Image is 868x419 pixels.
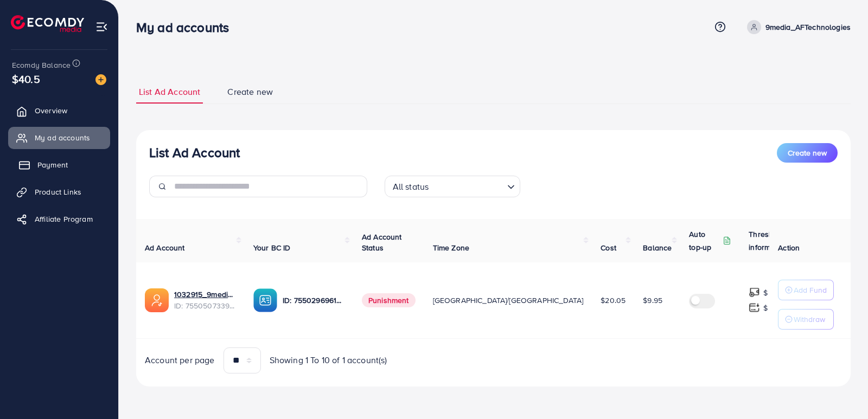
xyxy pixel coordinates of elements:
[35,214,93,224] span: Affiliate Program
[433,242,469,253] span: Time Zone
[95,74,106,85] img: image
[227,86,273,98] span: Create new
[432,177,502,195] input: Search for option
[743,20,851,34] a: 9media_AFTechnologies
[689,228,720,254] p: Auto top-up
[749,302,760,313] img: top-up amount
[794,313,825,326] p: Withdraw
[778,309,834,330] button: Withdraw
[95,21,108,33] img: menu
[35,105,67,116] span: Overview
[794,283,827,296] p: Add Fund
[174,289,236,300] a: 1032915_9media_AFTechnologies_1757989637185
[283,294,344,307] p: ID: 7550296961312800785
[822,370,860,411] iframe: Chat
[763,286,777,299] p: $ ---
[270,354,387,366] span: Showing 1 To 10 of 1 account(s)
[788,147,827,158] span: Create new
[12,60,71,70] span: Ecomdy Balance
[174,300,236,311] span: ID: 7550507339099521042
[778,280,834,300] button: Add Fund
[145,242,185,253] span: Ad Account
[391,179,431,195] span: All status
[777,143,838,163] button: Create new
[362,293,416,307] span: Punishment
[253,242,291,253] span: Your BC ID
[362,231,402,253] span: Ad Account Status
[139,86,200,98] span: List Ad Account
[749,228,802,254] p: Threshold information
[11,15,84,32] img: logo
[8,154,110,176] a: Payment
[601,242,616,253] span: Cost
[643,242,672,253] span: Balance
[8,181,110,203] a: Product Links
[145,354,215,366] span: Account per page
[136,20,238,35] h3: My ad accounts
[12,71,40,87] span: $40.5
[8,208,110,230] a: Affiliate Program
[643,295,662,306] span: $9.95
[778,242,800,253] span: Action
[35,186,81,197] span: Product Links
[763,301,777,314] p: $ ---
[8,127,110,149] a: My ad accounts
[385,176,520,197] div: Search for option
[765,21,851,34] p: 9media_AFTechnologies
[749,287,760,298] img: top-up amount
[601,295,626,306] span: $20.05
[145,288,169,312] img: ic-ads-acc.e4c84228.svg
[253,288,277,312] img: ic-ba-acc.ded83a64.svg
[37,159,68,170] span: Payment
[174,289,236,311] div: <span class='underline'>1032915_9media_AFTechnologies_1757989637185</span></br>7550507339099521042
[8,100,110,121] a: Overview
[35,132,90,143] span: My ad accounts
[149,145,240,160] h3: List Ad Account
[433,295,584,306] span: [GEOGRAPHIC_DATA]/[GEOGRAPHIC_DATA]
